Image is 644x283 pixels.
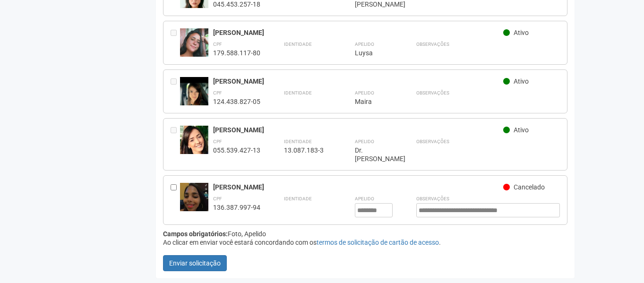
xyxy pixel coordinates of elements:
div: 055.539.427-13 [213,146,260,154]
span: Ativo [514,29,529,36]
strong: CPF [213,42,222,47]
img: user.jpg [180,183,208,224]
div: Ao clicar em enviar você estará concordando com os . [163,238,568,247]
strong: Apelido [355,196,374,201]
strong: Identidade [284,196,312,201]
a: termos de solicitação de cartão de acesso [317,239,439,246]
strong: Identidade [284,90,312,95]
div: 136.387.997-94 [213,203,260,212]
div: Entre em contato com a Aministração para solicitar o cancelamento ou 2a via [171,126,180,163]
img: user.jpg [180,77,208,114]
strong: Identidade [284,42,312,47]
div: Entre em contato com a Aministração para solicitar o cancelamento ou 2a via [171,28,180,57]
strong: Apelido [355,42,374,47]
div: Foto, Apelido [163,230,568,238]
img: user.jpg [180,28,208,63]
strong: Campos obrigatórios: [163,230,228,238]
button: Enviar solicitação [163,255,227,271]
strong: Observações [416,196,449,201]
span: Ativo [514,126,529,134]
span: Ativo [514,77,529,85]
div: 124.438.827-05 [213,97,260,106]
strong: Observações [416,139,449,144]
div: Entre em contato com a Aministração para solicitar o cancelamento ou 2a via [171,77,180,106]
strong: CPF [213,139,222,144]
strong: Apelido [355,90,374,95]
img: user.jpg [180,126,208,162]
div: Maira [355,97,393,106]
div: 13.087.183-3 [284,146,331,154]
div: [PERSON_NAME] [213,126,504,134]
strong: CPF [213,90,222,95]
div: 179.588.117-80 [213,49,260,57]
div: [PERSON_NAME] [213,183,504,191]
strong: Apelido [355,139,374,144]
strong: CPF [213,196,222,201]
div: Luysa [355,49,393,57]
strong: Observações [416,42,449,47]
div: [PERSON_NAME] [213,28,504,37]
div: Dr. [PERSON_NAME] [355,146,393,163]
div: [PERSON_NAME] [213,77,504,86]
span: Cancelado [514,183,545,191]
strong: Observações [416,90,449,95]
strong: Identidade [284,139,312,144]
